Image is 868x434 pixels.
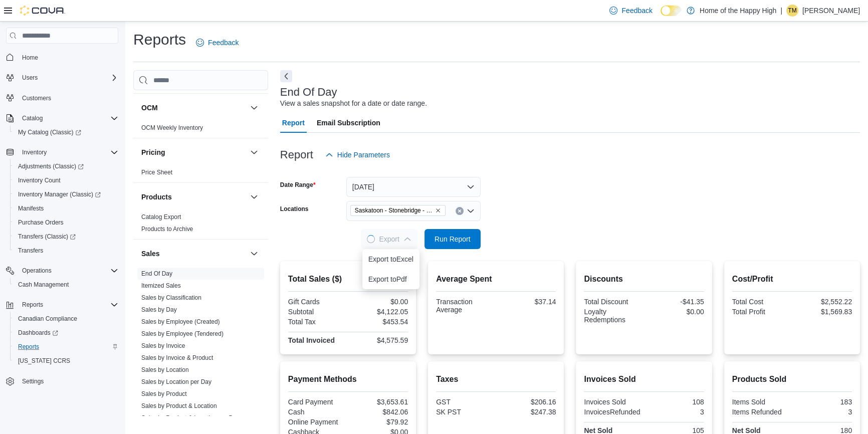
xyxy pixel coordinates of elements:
span: Export [367,229,411,249]
button: [DATE] [346,177,481,197]
div: Card Payment [288,398,346,406]
span: Catalog [18,112,118,124]
div: $4,575.59 [350,336,408,344]
div: GST [436,398,494,406]
div: SK PST [436,408,494,416]
a: My Catalog (Classic) [10,125,122,139]
button: Sales [248,248,260,260]
div: Online Payment [288,418,346,426]
button: Export toExcel [362,249,419,269]
img: Cova [20,6,65,16]
span: Export to Excel [368,255,413,263]
div: $79.92 [350,418,408,426]
a: Dashboards [10,326,122,340]
div: $37.14 [498,298,556,306]
a: Adjustments (Classic) [10,159,122,173]
div: 108 [646,398,704,406]
span: Home [22,54,38,62]
a: Dashboards [14,327,62,339]
button: Users [18,72,42,84]
span: Catalog [22,114,43,122]
button: Products [141,192,246,202]
span: Dashboards [18,329,58,337]
span: Canadian Compliance [18,315,77,323]
button: Pricing [141,147,246,157]
a: Purchase Orders [14,216,68,229]
button: LoadingExport [361,229,417,249]
div: Invoices Sold [584,398,642,406]
span: Hide Parameters [337,150,390,160]
h2: Taxes [436,373,556,385]
div: $3,653.61 [350,398,408,406]
div: OCM [133,122,268,138]
div: $247.38 [498,408,556,416]
h2: Total Sales ($) [288,273,408,285]
span: Washington CCRS [14,355,118,367]
h3: Pricing [141,147,165,157]
span: Transfers [14,245,118,257]
div: $1,569.83 [794,308,852,316]
button: Inventory [2,145,122,159]
div: $0.00 [350,298,408,306]
button: Reports [10,340,122,354]
span: Catalog Export [141,213,181,221]
span: Operations [18,265,118,277]
a: Canadian Compliance [14,313,81,325]
h3: End Of Day [280,86,337,98]
h2: Products Sold [732,373,852,385]
button: Operations [2,264,122,278]
button: Open list of options [467,207,475,215]
a: Cash Management [14,279,73,291]
div: $842.06 [350,408,408,416]
div: Products [133,211,268,239]
div: Loyalty Redemptions [584,308,642,324]
h3: OCM [141,103,158,113]
button: Pricing [248,146,260,158]
span: Inventory [22,148,47,156]
p: Home of the Happy High [700,5,776,17]
button: OCM [141,103,246,113]
a: Feedback [605,1,656,21]
a: Sales by Employee (Created) [141,318,220,325]
a: [US_STATE] CCRS [14,355,74,367]
span: Saskatoon - Stonebridge - Fire & Flower [355,205,433,215]
a: Inventory Count [14,174,65,186]
button: Customers [2,91,122,105]
span: Sales by Location per Day [141,378,211,386]
button: Transfers [10,244,122,258]
span: Users [18,72,118,84]
span: Manifests [14,202,118,214]
button: Manifests [10,201,122,215]
span: Settings [22,377,44,385]
div: Total Discount [584,298,642,306]
span: Loading [365,234,376,245]
span: Cash Management [14,279,118,291]
div: Total Profit [732,308,790,316]
div: Subtotal [288,308,346,316]
button: Operations [18,265,56,277]
input: Dark Mode [661,6,682,16]
button: Inventory Count [10,173,122,187]
span: Run Report [435,234,471,244]
h2: Invoices Sold [584,373,704,385]
button: Reports [18,299,47,311]
button: OCM [248,102,260,114]
a: Settings [18,375,48,387]
nav: Complex example [6,46,118,414]
span: Transfers (Classic) [14,231,118,243]
button: Users [2,71,122,85]
div: InvoicesRefunded [584,408,642,416]
div: View a sales snapshot for a date or date range. [280,98,427,109]
span: TM [788,5,796,17]
a: Sales by Product [141,390,187,397]
a: Sales by Location [141,366,189,373]
span: Transfers (Classic) [18,233,76,241]
div: Tristen Mueller [786,5,798,17]
h2: Cost/Profit [732,273,852,285]
span: [US_STATE] CCRS [18,357,70,365]
p: [PERSON_NAME] [802,5,860,17]
span: Inventory Count [18,176,61,184]
span: Sales by Classification [141,294,201,302]
span: Customers [18,92,118,104]
span: Feedback [208,38,239,48]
